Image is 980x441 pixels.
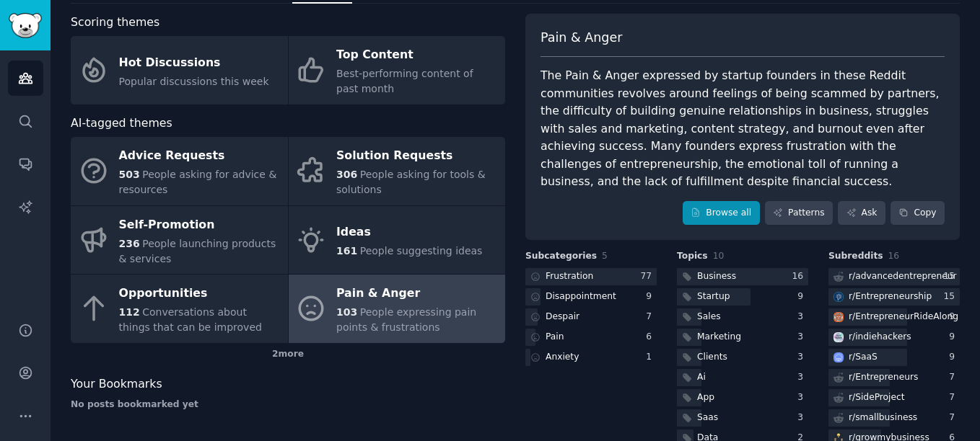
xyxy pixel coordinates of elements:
[949,371,960,384] div: 7
[697,290,730,303] div: Startup
[119,238,140,249] span: 236
[336,44,498,67] div: Top Content
[949,331,960,344] div: 9
[336,306,357,318] span: 103
[888,251,900,261] span: 16
[71,375,162,393] span: Your Bookmarks
[546,270,593,283] div: Frustration
[9,13,42,38] img: GummySearch logo
[677,308,808,326] a: Sales3
[119,169,140,180] span: 503
[541,29,622,47] span: Pain & Anger
[546,331,564,344] div: Pain
[797,391,808,404] div: 3
[828,288,960,306] a: Entrepreneurshipr/Entrepreneurship15
[360,245,483,257] span: People suggesting ideas
[525,268,657,286] a: Frustration77
[683,201,760,226] a: Browse all
[646,290,657,303] div: 9
[71,206,288,275] a: Self-Promotion236People launching products & services
[834,332,844,342] img: indiehackers
[677,349,808,367] a: Clients3
[336,282,498,306] div: Pain & Anger
[828,250,883,263] span: Subreddits
[336,245,357,257] span: 161
[677,389,808,407] a: App3
[943,290,960,303] div: 15
[336,68,473,94] span: Best-performing content of past month
[119,213,281,236] div: Self-Promotion
[71,137,288,205] a: Advice Requests503People asking for advice & resources
[849,311,958,324] div: r/ EntrepreneurRideAlong
[713,251,725,261] span: 10
[677,329,808,347] a: Marketing3
[849,411,917,424] div: r/ smallbusiness
[336,306,476,333] span: People expressing pain points & frustrations
[849,351,878,364] div: r/ SaaS
[943,270,960,283] div: 15
[797,411,808,424] div: 3
[289,206,506,275] a: Ideas161People suggesting ideas
[828,349,960,367] a: SaaSr/SaaS9
[289,275,506,343] a: Pain & Anger103People expressing pain points & frustrations
[697,270,736,283] div: Business
[697,371,706,384] div: Ai
[71,115,172,133] span: AI-tagged themes
[646,351,657,364] div: 1
[677,409,808,427] a: Saas3
[119,306,140,318] span: 112
[697,411,718,424] div: Saas
[71,275,288,343] a: Opportunities112Conversations about things that can be improved
[949,311,960,324] div: 9
[336,169,486,195] span: People asking for tools & solutions
[849,391,905,404] div: r/ SideProject
[797,371,808,384] div: 3
[546,290,616,303] div: Disappointment
[828,369,960,387] a: r/Entrepreneurs7
[289,36,506,104] a: Top ContentBest-performing content of past month
[765,201,833,226] a: Patterns
[677,288,808,306] a: Startup9
[828,268,960,286] a: r/advancedentrepreneur15
[119,145,281,168] div: Advice Requests
[797,311,808,324] div: 3
[525,308,657,326] a: Despair7
[640,270,657,283] div: 77
[828,389,960,407] a: r/SideProject7
[71,398,505,411] div: No posts bookmarked yet
[792,270,808,283] div: 16
[119,76,269,87] span: Popular discussions this week
[838,201,885,226] a: Ask
[119,306,262,333] span: Conversations about things that can be improved
[541,67,945,191] div: The Pain & Anger expressed by startup founders in these Reddit communities revolves around feelin...
[525,288,657,306] a: Disappointment9
[119,169,277,195] span: People asking for advice & resources
[646,331,657,344] div: 6
[602,251,608,261] span: 5
[119,282,281,306] div: Opportunities
[828,409,960,427] a: r/smallbusiness7
[119,51,269,74] div: Hot Discussions
[849,331,911,344] div: r/ indiehackers
[834,352,844,362] img: SaaS
[677,250,708,263] span: Topics
[797,351,808,364] div: 3
[289,137,506,205] a: Solution Requests306People asking for tools & solutions
[336,169,357,180] span: 306
[697,351,727,364] div: Clients
[828,329,960,347] a: indiehackersr/indiehackers9
[546,351,579,364] div: Anxiety
[677,268,808,286] a: Business16
[949,351,960,364] div: 9
[797,290,808,303] div: 9
[677,369,808,387] a: Ai3
[71,343,505,366] div: 2 more
[697,311,721,324] div: Sales
[646,311,657,324] div: 7
[828,308,960,326] a: EntrepreneurRideAlongr/EntrepreneurRideAlong9
[336,145,498,168] div: Solution Requests
[949,411,960,424] div: 7
[525,329,657,347] a: Pain6
[697,391,714,404] div: App
[71,36,288,104] a: Hot DiscussionsPopular discussions this week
